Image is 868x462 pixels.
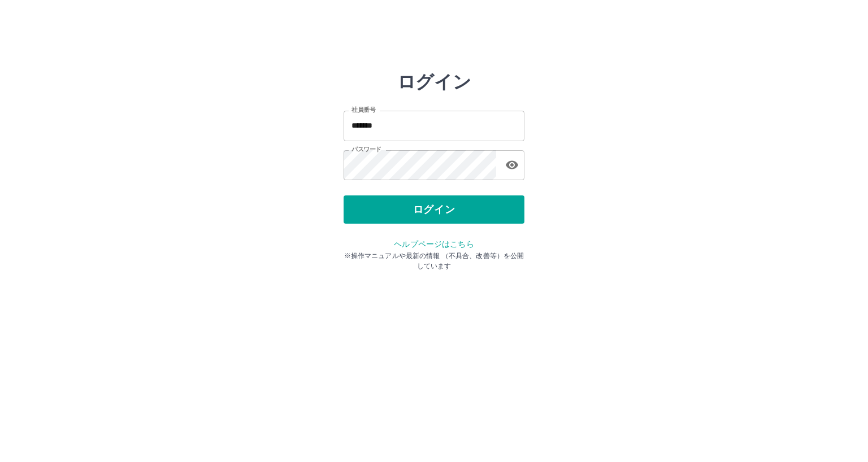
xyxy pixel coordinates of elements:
[351,106,375,114] label: 社員番号
[351,145,381,154] label: パスワード
[397,71,471,93] h2: ログイン
[344,195,524,224] button: ログイン
[394,239,474,249] a: ヘルプページはこちら
[344,251,524,271] p: ※操作マニュアルや最新の情報 （不具合、改善等）を公開しています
